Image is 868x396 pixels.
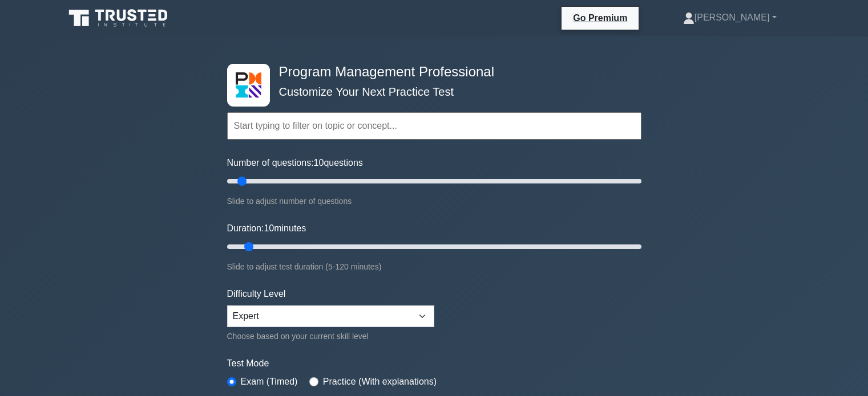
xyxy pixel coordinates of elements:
label: Exam (Timed) [241,375,298,389]
a: Go Premium [566,11,634,25]
div: Slide to adjust test duration (5-120 minutes) [227,260,641,273]
h4: Program Management Professional [274,64,586,80]
label: Practice (With explanations) [323,375,437,389]
span: 10 [264,223,274,233]
label: Difficulty Level [227,287,286,301]
span: 10 [314,158,324,168]
a: [PERSON_NAME] [656,6,804,29]
label: Duration: minutes [227,222,306,235]
div: Slide to adjust number of questions [227,194,641,208]
div: Choose based on your current skill level [227,329,434,343]
input: Start typing to filter on topic or concept... [227,112,641,140]
label: Number of questions: questions [227,156,363,170]
label: Test Mode [227,357,641,370]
